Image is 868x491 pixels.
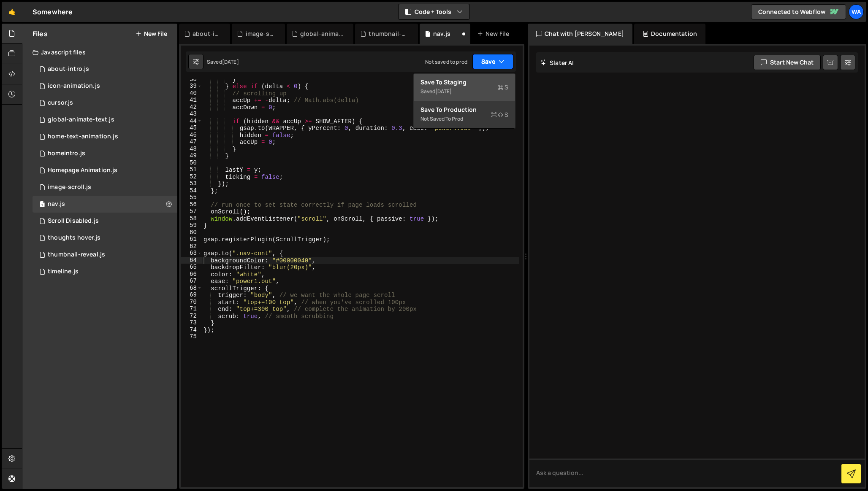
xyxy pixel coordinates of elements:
div: 72 [181,313,202,320]
div: [DATE] [435,88,452,95]
div: 57 [181,208,202,215]
button: Start new chat [754,55,821,70]
div: Save to Staging [420,78,508,86]
div: Somewhere [33,7,73,17]
div: 73 [181,319,202,326]
div: Homepage Animation.js [48,167,117,174]
div: 51 [181,166,202,173]
div: 69 [181,291,202,299]
div: 58 [181,215,202,222]
div: Save to Production [420,105,508,114]
div: 38 [181,76,202,83]
button: Save to ProductionS Not saved to prod [414,101,515,129]
div: 16169/43539.js [33,162,177,179]
div: 16169/43473.js [33,61,177,78]
div: global-animate-text.js [300,30,344,38]
div: 66 [181,271,202,278]
div: 49 [181,152,202,159]
div: thumbnail-reveal.js [369,30,408,38]
a: Wa [849,4,864,19]
h2: Files [33,29,48,38]
a: Connected to Webflow [751,4,846,19]
div: global-animate-text.js [48,116,114,124]
button: Save to StagingS Saved[DATE] [414,74,515,101]
div: nav.js [48,200,65,208]
div: Saved [420,86,508,97]
div: Saved [207,58,239,65]
div: 50 [181,159,202,167]
div: 16169/43658.js [33,145,177,162]
div: home-text-animation.js [48,133,118,140]
div: Chat with [PERSON_NAME] [528,24,632,44]
div: 48 [181,146,202,153]
div: 65 [181,264,202,271]
div: 40 [181,90,202,97]
div: 16169/45106.js [33,78,177,94]
div: 16169/43492.js [33,179,177,196]
div: about-intro.js [48,65,89,73]
div: icon-animation.js [48,82,100,90]
div: 54 [181,187,202,194]
div: image-scroll.js [246,30,275,38]
h2: Slater AI [540,59,574,67]
div: 16169/43650.js [33,263,177,280]
div: Not saved to prod [425,58,467,65]
div: about-intro.js [193,30,220,38]
div: Documentation [634,24,705,44]
div: 62 [181,243,202,250]
div: 16169/43836.js [33,128,177,145]
div: 43 [181,111,202,118]
div: Code + Tools [413,73,515,129]
div: 61 [181,236,202,243]
div: New File [477,30,513,38]
div: 52 [181,173,202,181]
div: 16169/43484.js [33,213,177,229]
div: 42 [181,104,202,111]
div: 59 [181,222,202,229]
button: Save [472,54,513,69]
div: 70 [181,299,202,306]
div: thoughts hover.js [48,234,100,242]
div: 71 [181,305,202,313]
span: S [491,111,508,119]
div: timeline.js [48,268,79,275]
div: 39 [181,83,202,90]
div: 16169/43840.js [33,94,177,111]
span: 1 [40,202,45,208]
div: 16169/43943.js [33,246,177,263]
div: cursor.js [48,99,73,107]
div: 63 [181,250,202,257]
div: 16169/43960.js [33,196,177,213]
div: 60 [181,229,202,236]
div: 68 [181,285,202,292]
div: 53 [181,180,202,187]
div: 75 [181,333,202,340]
div: 44 [181,118,202,125]
div: 47 [181,138,202,146]
div: 16169/43896.js [33,111,177,128]
div: 64 [181,257,202,264]
div: Scroll Disabled.js [48,217,99,225]
div: [DATE] [222,58,239,65]
div: 56 [181,201,202,208]
div: 16169/43632.js [33,229,177,246]
div: 41 [181,97,202,104]
div: Not saved to prod [420,114,508,124]
button: New File [136,30,167,37]
button: Code + Tools [399,4,469,19]
div: homeintro.js [48,150,85,157]
div: 46 [181,132,202,139]
div: 74 [181,326,202,334]
div: 45 [181,124,202,132]
div: thumbnail-reveal.js [48,251,105,259]
a: 🤙 [2,2,22,22]
div: nav.js [433,30,450,38]
div: image-scroll.js [48,183,91,191]
span: S [498,83,508,92]
div: 67 [181,278,202,285]
div: 55 [181,194,202,201]
div: Javascript files [22,44,177,61]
